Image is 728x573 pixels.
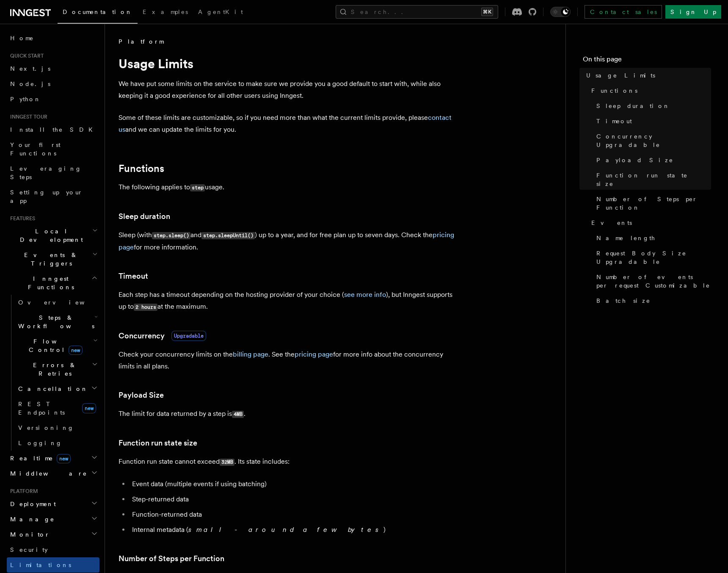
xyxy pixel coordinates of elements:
[596,117,632,125] span: Timeout
[7,53,44,59] span: Quick start
[7,515,55,523] span: Manage
[596,156,673,164] span: Payload Size
[596,249,711,266] span: Request Body Size Upgradable
[18,401,65,416] span: REST Endpoints
[593,293,711,308] a: Batch size
[10,96,41,102] span: Python
[665,5,721,19] a: Sign Up
[119,163,164,174] a: Functions
[596,102,670,110] span: Sleep duration
[7,185,99,208] a: Setting up your app
[63,8,132,15] span: Documentation
[593,269,711,293] a: Number of events per request Customizable
[596,296,651,305] span: Batch size
[171,331,206,341] span: Upgradable
[7,61,99,76] a: Next.js
[119,229,457,253] p: Sleep (with and ) up to a year, and for free plan up to seven days. Check the for more information.
[119,112,457,136] p: Some of these limits are customizable, so if you need more than what the current limits provide, ...
[119,289,457,313] p: Each step has a timeout depending on the hosting provider of your choice ( ), but Inngest support...
[593,168,711,191] a: Function run state size
[232,411,244,418] code: 4MB
[593,246,711,269] a: Request Body Size Upgradable
[15,435,99,451] a: Logging
[18,424,74,431] span: Versioning
[7,137,99,161] a: Your first Functions
[7,224,99,247] button: Local Development
[596,132,711,149] span: Concurrency Upgradable
[10,80,50,87] span: Node.js
[138,3,193,23] a: Examples
[69,346,83,355] span: new
[336,5,498,19] button: Search...⌘K
[82,403,96,413] span: new
[15,357,99,381] button: Errors & Retries
[7,91,99,107] a: Python
[130,509,457,520] li: Function-returned data
[10,562,71,568] span: Limitations
[596,273,711,290] span: Number of events per request Customizable
[7,469,87,478] span: Middleware
[7,527,99,542] button: Monitor
[585,5,662,19] a: Contact sales
[15,361,92,378] span: Errors & Retries
[583,54,711,68] h4: On this page
[7,454,71,462] span: Realtime
[18,299,105,306] span: Overview
[119,270,148,282] a: Timeout
[119,181,457,194] p: The following applies to usage.
[188,526,383,534] em: small - around a few bytes
[7,557,99,573] a: Limitations
[593,113,711,129] a: Timeout
[15,295,99,310] a: Overview
[7,274,91,291] span: Inngest Functions
[10,126,98,133] span: Install the SDK
[10,34,34,42] span: Home
[481,8,493,16] kbd: ⌘K
[15,334,99,357] button: Flow Controlnew
[596,195,711,212] span: Number of Steps per Function
[588,215,711,230] a: Events
[15,310,99,334] button: Steps & Workflows
[7,530,50,539] span: Monitor
[190,184,205,191] code: step
[119,330,206,342] a: ConcurrencyUpgradable
[7,30,99,46] a: Home
[344,291,386,299] a: see more info
[57,454,71,463] span: new
[7,466,99,481] button: Middleware
[583,68,711,83] a: Usage Limits
[220,459,234,466] code: 32MB
[7,271,99,295] button: Inngest Functions
[7,247,99,271] button: Events & Triggers
[15,337,93,354] span: Flow Control
[119,78,457,102] p: We have put some limits on the service to make sure we provide you a good default to start with, ...
[119,389,164,401] a: Payload Size
[7,488,38,495] span: Platform
[10,189,83,204] span: Setting up your app
[119,456,457,468] p: Function run state cannot exceed . Its state includes:
[7,500,56,508] span: Deployment
[15,313,94,330] span: Steps & Workflows
[550,7,571,17] button: Toggle dark mode
[588,83,711,98] a: Functions
[295,350,333,358] a: pricing page
[7,496,99,512] button: Deployment
[119,37,163,46] span: Platform
[119,349,457,372] p: Check your concurrency limits on the . See the for more info about the concurrency limits in all ...
[7,295,99,451] div: Inngest Functions
[7,161,99,185] a: Leveraging Steps
[593,230,711,246] a: Name length
[7,451,99,466] button: Realtimenew
[15,381,99,396] button: Cancellation
[596,234,656,242] span: Name length
[119,210,170,222] a: Sleep duration
[58,3,138,24] a: Documentation
[7,542,99,557] a: Security
[586,71,655,80] span: Usage Limits
[119,56,457,71] h1: Usage Limits
[593,129,711,152] a: Concurrency Upgradable
[591,219,632,227] span: Events
[18,440,62,446] span: Logging
[130,478,457,490] li: Event data (multiple events if using batching)
[143,8,188,15] span: Examples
